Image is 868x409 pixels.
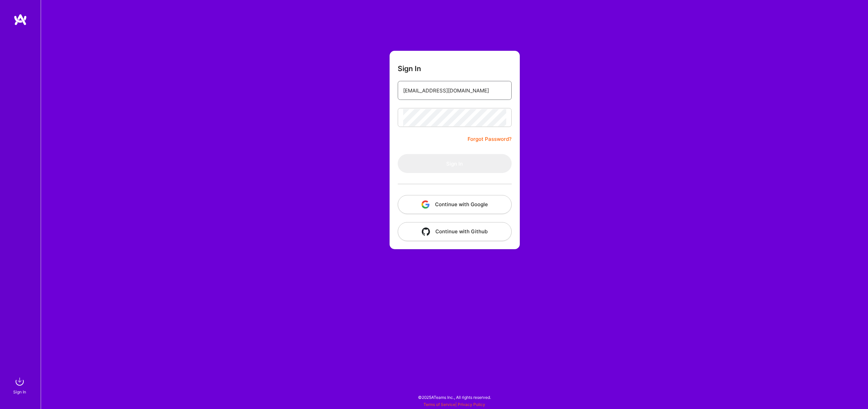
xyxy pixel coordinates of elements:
a: Forgot Password? [468,135,512,143]
a: sign inSign In [14,375,26,395]
a: Terms of Service [423,402,455,407]
a: Privacy Policy [458,402,485,407]
div: Sign In [13,388,26,395]
img: logo [14,14,27,26]
img: sign in [13,375,26,388]
button: Continue with Github [398,222,512,241]
input: Email... [403,82,506,99]
button: Continue with Google [398,195,512,214]
div: © 2025 ATeams Inc., All rights reserved. [41,389,868,406]
h3: Sign In [398,64,421,73]
span: | [423,402,485,407]
img: icon [422,228,430,236]
button: Sign In [398,154,512,173]
img: icon [421,200,430,209]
